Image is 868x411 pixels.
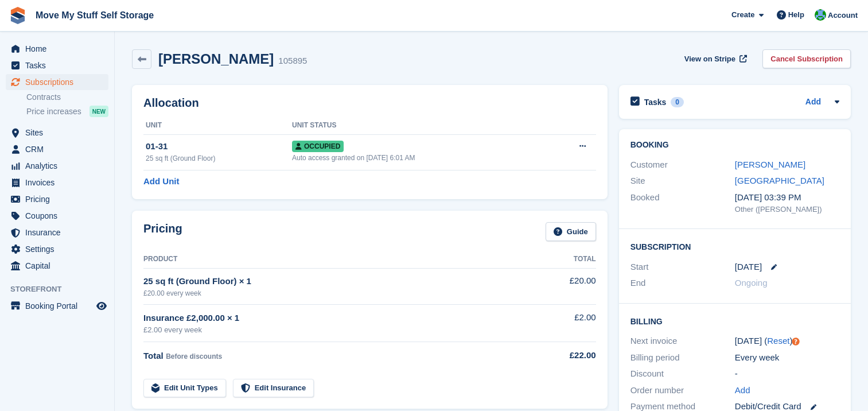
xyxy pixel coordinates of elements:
a: menu [6,224,108,241]
div: [DATE] ( ) [735,335,839,348]
th: Product [143,250,535,269]
a: menu [6,191,108,207]
h2: Tasks [644,97,667,107]
span: Price increases [26,106,81,117]
span: Occupied [292,141,344,152]
a: View on Stripe [680,49,749,68]
h2: Booking [630,141,839,150]
a: Add [805,96,821,109]
span: Pricing [25,191,94,207]
span: Coupons [25,208,94,224]
div: End [630,277,735,290]
a: menu [6,41,108,57]
div: Site [630,175,735,188]
span: Sites [25,125,94,141]
div: Order number [630,384,735,397]
div: £2.00 every week [143,324,535,336]
div: £20.00 every week [143,288,535,298]
a: Edit Unit Types [143,379,226,398]
div: NEW [89,106,108,117]
span: Account [828,10,858,21]
div: Next invoice [630,335,735,348]
div: Start [630,261,735,274]
time: 2025-09-04 00:00:00 UTC [735,261,762,274]
img: Dan [815,9,826,21]
a: Guide [546,222,596,241]
div: - [735,367,839,381]
a: [PERSON_NAME] [735,160,805,169]
th: Total [535,250,595,269]
div: 25 sq ft (Ground Floor) [146,153,292,164]
span: Invoices [25,175,94,191]
div: Every week [735,351,839,365]
span: Capital [25,258,94,274]
span: Booking Portal [25,298,94,314]
h2: Subscription [630,241,839,252]
div: Billing period [630,351,735,365]
div: Tooltip anchor [791,336,801,347]
h2: [PERSON_NAME] [158,51,274,67]
a: Add [735,384,750,397]
h2: Allocation [143,96,596,110]
div: Auto access granted on [DATE] 6:01 AM [292,153,546,163]
a: Reset [767,336,789,346]
a: Cancel Subscription [762,49,851,68]
th: Unit [143,117,292,135]
div: 105895 [278,55,307,68]
span: Before discounts [166,352,222,360]
a: menu [6,208,108,224]
a: menu [6,241,108,257]
div: Discount [630,367,735,381]
h2: Pricing [143,222,182,241]
div: £22.00 [535,349,595,362]
div: 01-31 [146,140,292,153]
span: Ongoing [735,278,768,288]
span: Storefront [10,284,114,295]
span: CRM [25,141,94,157]
span: Help [788,9,804,21]
td: £20.00 [535,268,595,304]
span: Settings [25,241,94,257]
td: £2.00 [535,305,595,342]
a: menu [6,158,108,174]
div: Booked [630,191,735,215]
a: Preview store [95,299,108,313]
a: menu [6,175,108,191]
a: [GEOGRAPHIC_DATA] [735,176,824,185]
a: menu [6,141,108,157]
a: Contracts [26,92,108,103]
div: 0 [671,97,684,107]
a: menu [6,258,108,274]
span: Total [143,351,164,360]
span: Tasks [25,57,94,73]
a: Price increases NEW [26,105,108,118]
th: Unit Status [292,117,546,135]
a: Edit Insurance [233,379,314,398]
a: menu [6,298,108,314]
a: Add Unit [143,175,179,188]
a: menu [6,74,108,90]
span: Create [731,9,754,21]
a: menu [6,125,108,141]
div: Other ([PERSON_NAME]) [735,204,839,215]
h2: Billing [630,315,839,327]
div: Insurance £2,000.00 × 1 [143,312,535,325]
div: Customer [630,158,735,172]
div: [DATE] 03:39 PM [735,191,839,204]
span: View on Stripe [684,53,735,65]
span: Insurance [25,224,94,241]
div: 25 sq ft (Ground Floor) × 1 [143,275,535,288]
span: Subscriptions [25,74,94,90]
img: stora-icon-8386f47178a22dfd0bd8f6a31ec36ba5ce8667c1dd55bd0f319d3a0aa187defe.svg [9,7,26,24]
a: menu [6,57,108,73]
span: Home [25,41,94,57]
span: Analytics [25,158,94,174]
a: Move My Stuff Self Storage [31,6,158,25]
